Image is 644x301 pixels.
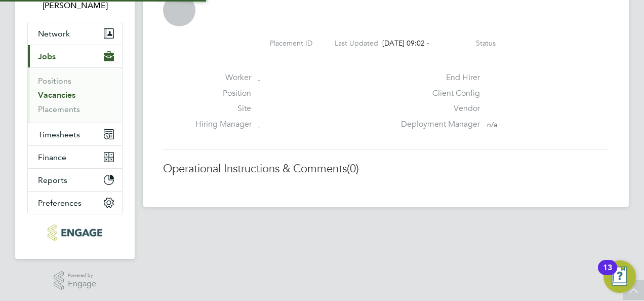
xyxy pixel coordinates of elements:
[347,162,359,175] span: (0)
[270,39,312,48] label: Placement ID
[603,268,612,281] div: 13
[395,103,480,114] label: Vendor
[38,52,56,61] span: Jobs
[38,29,70,39] span: Network
[48,224,102,241] img: educationmattersgroup-logo-retina.png
[38,175,67,185] span: Reports
[603,260,636,293] button: Open Resource Center, 13 new notifications
[395,88,480,99] label: Client Config
[68,280,96,288] span: Engage
[195,72,251,83] label: Worker
[195,103,251,114] label: Site
[28,192,122,214] button: Preferences
[382,39,429,48] span: [DATE] 09:02 -
[68,271,96,280] span: Powered by
[38,90,75,100] a: Vacancies
[487,120,497,129] span: n/a
[28,123,122,145] button: Timesheets
[395,119,480,130] label: Deployment Manager
[395,72,480,83] label: End Hirer
[38,130,80,139] span: Timesheets
[335,39,378,48] label: Last Updated
[38,198,82,208] span: Preferences
[28,22,122,45] button: Network
[163,162,609,176] h3: Operational Instructions & Comments
[38,104,80,114] a: Placements
[27,224,123,241] a: Go to home page
[38,76,71,86] a: Positions
[28,67,122,123] div: Jobs
[28,146,122,168] button: Finance
[195,119,251,130] label: Hiring Manager
[476,39,496,48] label: Status
[38,153,66,162] span: Finance
[195,88,251,99] label: Position
[28,169,122,191] button: Reports
[54,271,97,290] a: Powered byEngage
[28,45,122,67] button: Jobs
